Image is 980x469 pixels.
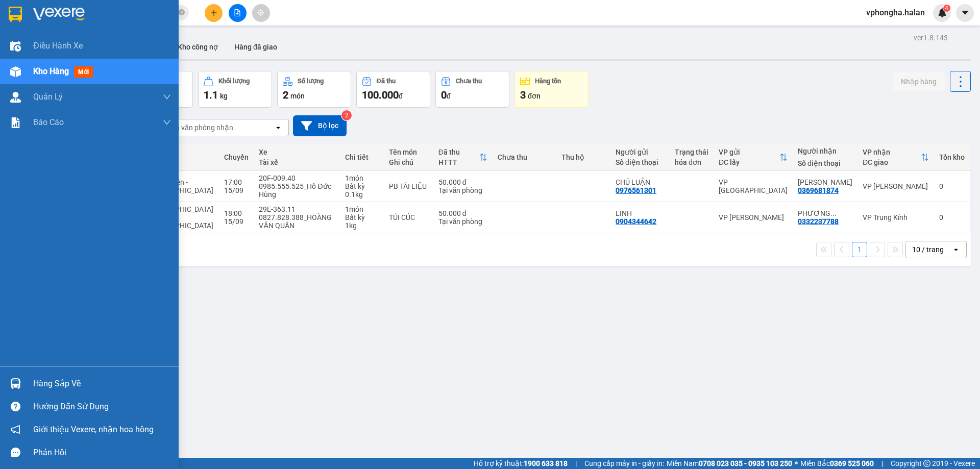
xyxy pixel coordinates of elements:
div: Chi tiết [345,153,378,161]
div: Số lượng [298,78,324,85]
span: Hỗ trợ kỹ thuật: [474,458,568,469]
span: Kho hàng [33,66,69,76]
span: Giới thiệu Vexere, nhận hoa hồng [33,423,154,436]
span: ... [830,209,837,217]
button: file-add [229,4,247,22]
div: Tồn kho [939,153,965,161]
th: Toggle SortBy [433,144,493,171]
div: 1 kg [345,221,378,230]
span: kg [220,92,228,100]
div: 17:00 [224,178,249,186]
div: 0332237788 [798,217,839,226]
span: vphongha.halan [858,6,933,19]
strong: 0708 023 035 - 0935 103 250 [699,459,792,467]
div: Đã thu [438,148,479,156]
div: VP [PERSON_NAME] [719,213,788,221]
div: Bất kỳ [345,213,378,221]
div: 10 / trang [912,244,944,255]
span: 2 [283,89,288,101]
div: Thu hộ [561,153,605,161]
span: aim [257,9,264,16]
div: Số điện thoại [616,158,665,166]
div: Đã thu [377,78,396,85]
span: 1.1 [204,89,218,101]
div: 0.1 kg [345,190,378,199]
div: 18:00 [224,209,249,217]
div: 1 món [345,174,378,182]
img: icon-new-feature [938,8,947,17]
span: 0 [441,89,447,101]
div: Bất kỳ [345,182,378,190]
div: VP Trung Kính [863,213,929,221]
button: 1 [852,242,867,257]
div: 50.000 đ [438,178,487,186]
svg: open [952,245,960,254]
img: logo-vxr [9,7,22,22]
button: Hàng tồn3đơn [514,71,589,108]
span: đ [447,92,451,100]
sup: 4 [943,5,950,12]
div: Số điện thoại [798,159,852,167]
span: close-circle [179,9,185,15]
strong: 0369 525 060 [830,459,874,467]
span: đ [399,92,403,100]
div: 0 [939,213,965,221]
button: Số lượng2món [277,71,351,108]
div: 15/09 [224,186,249,194]
button: Kho công nợ [169,35,226,59]
span: down [163,93,171,101]
img: warehouse-icon [10,378,21,389]
span: Miền Nam [667,458,792,469]
div: Hàng sắp về [33,376,171,391]
div: CHÚ LUẬN [616,178,665,186]
span: down [163,118,171,127]
div: PHƯƠNG ANH [798,209,852,217]
span: notification [11,425,20,434]
div: Tuyến [144,153,214,161]
span: plus [210,9,217,16]
div: ĐC giao [863,158,921,166]
strong: 1900 633 818 [524,459,568,467]
div: Tại văn phòng [438,186,487,194]
span: ⚪️ [795,461,798,465]
span: Điều hành xe [33,39,83,52]
div: 0985.555.525_Hồ Đức Hùng [259,182,335,199]
div: VP [GEOGRAPHIC_DATA] [719,178,788,194]
div: Chọn văn phòng nhận [163,122,233,133]
span: mới [74,66,93,78]
th: Toggle SortBy [714,144,793,171]
svg: open [274,124,282,132]
span: 4 [945,5,948,12]
span: message [11,448,20,457]
img: solution-icon [10,117,21,128]
span: | [575,458,577,469]
div: Tại văn phòng [438,217,487,226]
span: món [290,92,305,100]
span: Quản Lý [33,90,63,103]
div: PB TÀI LIỆU [389,182,428,190]
button: Hàng đã giao [226,35,285,59]
button: Bộ lọc [293,115,347,136]
div: Hàng tồn [535,78,561,85]
div: Hướng dẫn sử dụng [33,399,171,414]
div: Xe [259,148,335,156]
div: Chưa thu [456,78,482,85]
div: VP [PERSON_NAME] [863,182,929,190]
div: hóa đơn [675,158,708,166]
span: Báo cáo [33,116,64,129]
div: 15/09 [224,217,249,226]
div: 1 món [345,205,378,213]
div: HTTT [438,158,479,166]
div: Trạng thái [675,148,708,156]
img: warehouse-icon [10,92,21,103]
span: 3 [520,89,526,101]
span: Miền Bắc [800,458,874,469]
div: Chuyến [224,153,249,161]
div: Tài xế [259,158,335,166]
div: ver 1.8.143 [914,32,948,43]
div: LINH [616,209,665,217]
div: Chưa thu [498,153,551,161]
button: Khối lượng1.1kg [198,71,272,108]
button: Nhập hàng [893,72,945,91]
div: VP nhận [863,148,921,156]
